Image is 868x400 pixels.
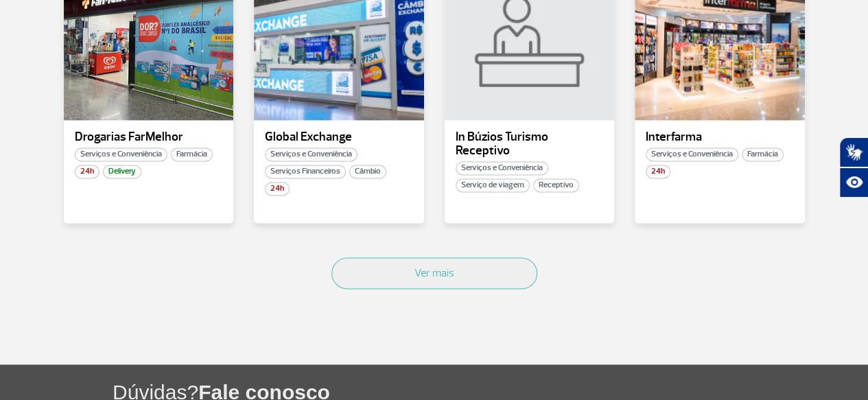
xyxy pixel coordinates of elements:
[839,137,868,198] div: Plugin de acessibilidade da Hand Talk.
[646,165,670,178] span: 24h
[646,148,738,161] span: Serviços e Conveniência
[171,148,213,161] span: Farmácia
[456,130,604,158] p: In Búzios Turismo Receptivo
[839,137,868,167] button: Abrir tradutor de língua de sinais.
[265,165,346,178] span: Serviços Financeiros
[265,130,413,144] p: Global Exchange
[75,148,167,161] span: Serviços e Conveniência
[265,182,290,196] span: 24h
[75,130,223,144] p: Drogarias FarMelhor
[456,161,548,175] span: Serviços e Conveniência
[331,257,537,289] button: Ver mais
[742,148,784,161] span: Farmácia
[533,178,579,192] span: Receptivo
[265,148,357,161] span: Serviços e Conveniência
[646,130,794,144] p: Interfarma
[103,165,141,178] span: Delivery
[456,178,530,192] span: Serviço de viagem
[839,167,868,198] button: Abrir recursos assistivos.
[349,165,386,178] span: Câmbio
[75,165,99,178] span: 24h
